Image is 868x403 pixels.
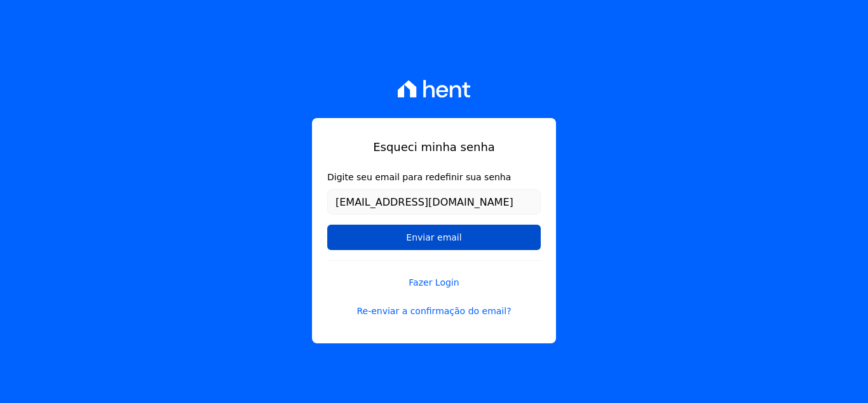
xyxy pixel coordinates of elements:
[327,189,541,215] input: Email
[327,138,541,155] h1: Esqueci minha senha
[327,260,541,289] a: Fazer Login
[327,171,541,184] label: Digite seu email para redefinir sua senha
[327,225,541,250] input: Enviar email
[327,305,541,318] a: Re-enviar a confirmação do email?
